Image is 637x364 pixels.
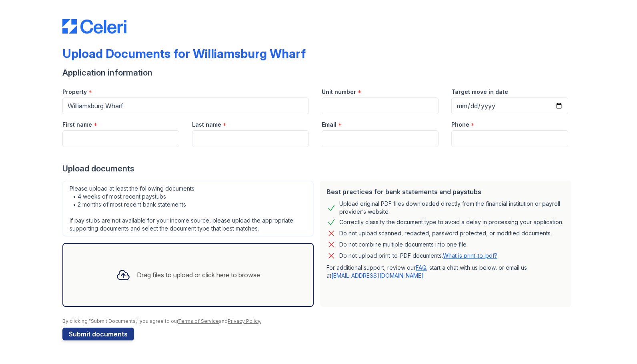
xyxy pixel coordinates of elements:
a: FAQ [416,264,426,271]
a: Terms of Service [178,318,219,324]
img: CE_Logo_Blue-a8612792a0a2168367f1c8372b55b34899dd931a85d93a1a3d3e32e68fde9ad4.png [62,19,126,34]
div: Upload documents [62,163,575,174]
a: [EMAIL_ADDRESS][DOMAIN_NAME] [331,272,424,279]
div: Upload Documents for Williamsburg Wharf [62,46,306,61]
label: Property [62,88,87,96]
div: Do not combine multiple documents into one file. [339,240,468,249]
div: Upload original PDF files downloaded directly from the financial institution or payroll provider’... [339,200,565,216]
div: Please upload at least the following documents: • 4 weeks of most recent paystubs • 2 months of m... [62,181,314,237]
label: Last name [192,121,221,129]
label: Target move in date [451,88,508,96]
div: Do not upload scanned, redacted, password protected, or modified documents. [339,229,552,238]
label: Unit number [322,88,356,96]
label: First name [62,121,92,129]
p: Do not upload print-to-PDF documents. [339,252,497,260]
div: By clicking "Submit Documents," you agree to our and [62,318,575,324]
label: Email [322,121,337,129]
label: Phone [451,121,469,129]
a: Privacy Policy. [228,318,261,324]
div: Drag files to upload or click here to browse [137,270,260,280]
div: Best practices for bank statements and paystubs [327,187,565,197]
a: What is print-to-pdf? [443,252,497,259]
button: Submit documents [62,328,134,340]
div: Correctly classify the document type to avoid a delay in processing your application. [339,217,563,227]
div: Application information [62,67,575,78]
p: For additional support, review our , start a chat with us below, or email us at [327,264,565,280]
